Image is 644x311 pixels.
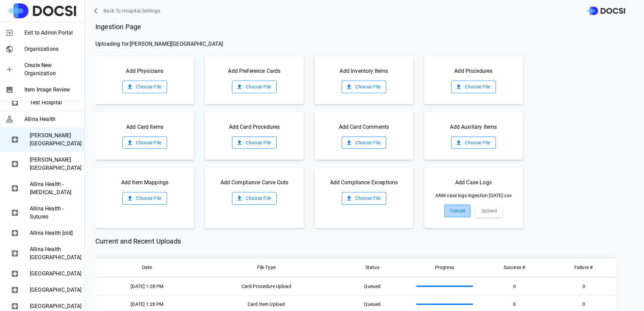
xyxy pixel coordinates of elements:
[330,179,398,187] span: Add Compliance Exceptions
[30,229,79,237] span: Allina Health [old]
[30,131,79,148] span: [PERSON_NAME][GEOGRAPHIC_DATA]
[95,22,644,32] span: Ingestion Page
[232,137,276,149] label: Choose File
[126,67,163,75] span: Add Physicians
[122,81,167,93] label: Choose File
[551,257,617,277] th: Failure #
[93,5,163,17] button: Back to Hospital Settings
[8,3,76,18] img: Site Logo
[334,277,411,295] td: Queued
[95,257,199,277] th: Date
[232,192,276,205] label: Choose File
[95,277,199,295] td: [DATE] 1:28 PM
[444,205,470,217] button: Cancel
[30,302,79,310] span: [GEOGRAPHIC_DATA]
[24,61,79,78] span: Create New Organization
[232,81,276,93] label: Choose File
[24,29,79,37] span: Exit to Admin Portal
[24,86,79,94] span: Item Image Review
[228,67,280,75] span: Add Preference Cards
[342,137,386,149] label: Choose File
[411,257,478,277] th: Progress
[478,257,551,277] th: Success #
[30,205,79,221] span: Allina Health - Sutures
[199,277,334,295] td: Card Procedure Upload
[30,270,79,278] span: [GEOGRAPHIC_DATA]
[95,40,644,48] span: Uploading for: [PERSON_NAME][GEOGRAPHIC_DATA]
[122,192,167,205] label: Choose File
[24,45,79,53] span: Organizations
[342,192,386,205] label: Choose File
[450,123,497,131] span: Add Auxiliary Items
[478,277,551,295] td: 0
[122,137,167,149] label: Choose File
[95,236,617,246] span: Current and Recent Uploads
[339,123,389,131] span: Add Card Comments
[30,99,79,107] span: Test Hospital
[30,180,79,196] span: Allina Health - [MEDICAL_DATA]
[30,156,79,172] span: [PERSON_NAME][GEOGRAPHIC_DATA]
[30,245,79,262] span: Allina Health [GEOGRAPHIC_DATA]
[476,205,502,217] button: Upload
[126,123,163,131] span: Add Card Items
[451,137,496,149] label: Choose File
[587,7,625,15] img: DOCSI Logo
[199,257,334,277] th: File Type
[340,67,388,75] span: Add Inventory Items
[342,81,386,93] label: Choose File
[451,81,496,93] label: Choose File
[121,179,169,187] span: Add Item Mappings
[334,257,411,277] th: Status
[435,192,512,199] span: ANW case logs ingestion [DATE].csv
[455,179,492,187] span: Add Case Logs
[30,286,79,294] span: [GEOGRAPHIC_DATA]
[103,7,160,15] span: Back to Hospital Settings
[454,67,492,75] span: Add Procedures
[221,179,289,187] span: Add Compliance Carve Outs
[551,277,617,295] td: 0
[229,123,280,131] span: Add Card Procedures
[24,115,79,123] span: Allina Health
